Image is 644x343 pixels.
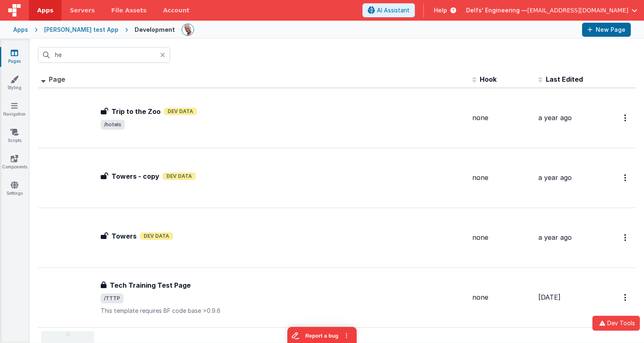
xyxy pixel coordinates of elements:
span: Last Edited [546,75,583,83]
span: /hotels [101,120,125,130]
span: Apps [37,6,53,14]
span: AI Assistant [377,6,410,14]
button: Dev Tools [592,316,640,331]
div: none [472,293,532,302]
h3: Trip to the Zoo [111,106,161,116]
span: Dev Data [140,232,173,240]
button: Delfs' Engineering — [EMAIL_ADDRESS][DOMAIN_NAME] [466,6,637,14]
span: a year ago [538,233,572,241]
div: Apps [13,26,28,34]
div: [PERSON_NAME] test App [44,26,118,34]
button: Options [619,169,632,186]
span: a year ago [538,173,572,182]
button: Options [619,109,632,126]
h3: Tech Training Test Page [110,280,191,290]
span: Dev Data [163,173,196,180]
div: none [472,113,532,123]
span: Dev Data [164,108,197,115]
div: none [472,233,532,242]
button: Options [619,289,632,306]
p: This template requires BF code base >0.9.6 [101,307,466,315]
button: AI Assistant [362,3,415,17]
span: Delfs' Engineering — [466,6,527,14]
div: none [472,173,532,182]
h3: Towers [111,231,137,241]
h3: Towers - copy [111,171,159,181]
span: Servers [70,6,95,14]
span: /TTTP [101,293,123,303]
span: [EMAIL_ADDRESS][DOMAIN_NAME] [527,6,628,14]
button: New Page [582,23,631,37]
img: 11ac31fe5dc3d0eff3fbbbf7b26fa6e1 [182,24,194,35]
span: Hook [480,75,497,83]
span: File Assets [111,6,147,14]
span: Page [49,75,65,83]
span: a year ago [538,114,572,122]
input: Search pages, id's ... [38,47,170,63]
button: Options [619,229,632,246]
div: Development [135,26,175,34]
span: Help [434,6,447,14]
span: [DATE] [538,293,561,301]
